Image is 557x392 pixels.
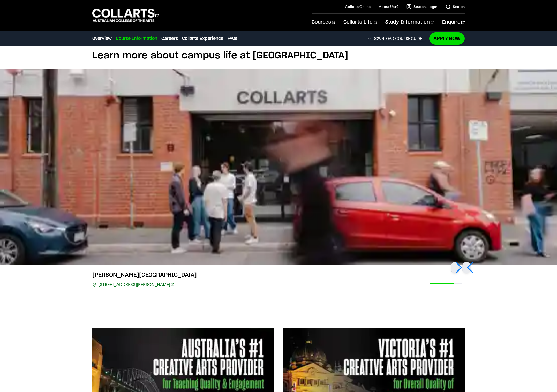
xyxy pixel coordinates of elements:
[385,14,434,31] a: Study Information
[442,14,465,31] a: Enquire
[373,36,394,41] span: Download
[379,4,398,9] a: About Us
[446,4,465,9] a: Search
[182,35,223,42] a: Collarts Experience
[92,8,159,23] div: Go to homepage
[368,36,426,41] a: DownloadCourse Guide
[406,4,437,9] a: Student Login
[161,35,178,42] a: Careers
[343,14,377,31] a: Collarts Life
[99,281,174,288] a: [STREET_ADDRESS][PERSON_NAME]
[345,4,371,9] a: Collarts Online
[92,50,465,61] h2: Learn more about campus life at [GEOGRAPHIC_DATA]
[228,35,237,42] a: FAQs
[429,32,465,44] a: Apply Now
[116,35,157,42] a: Course Information
[312,14,335,31] a: Courses
[92,271,197,279] h3: [PERSON_NAME][GEOGRAPHIC_DATA]
[92,35,112,42] a: Overview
